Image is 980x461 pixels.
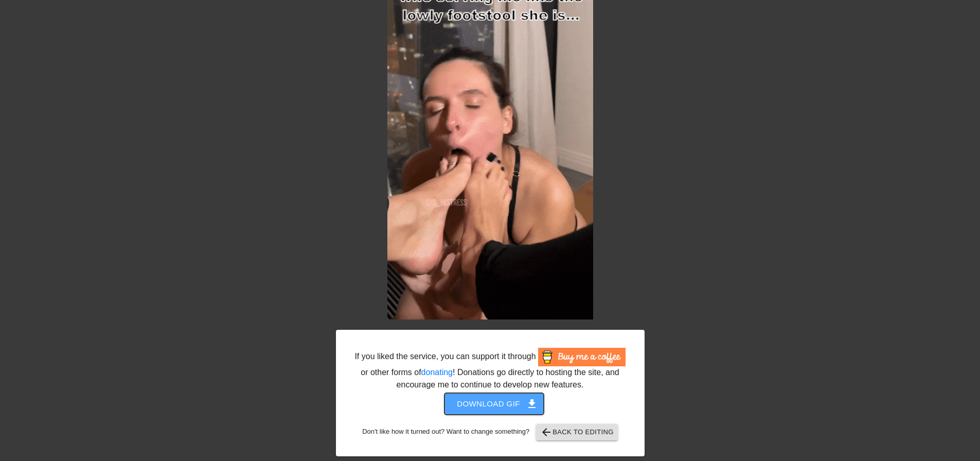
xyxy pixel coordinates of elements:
span: Download gif [457,397,531,411]
span: get_app [526,398,538,410]
div: Don't like how it turned out? Want to change something? [352,424,629,440]
a: Download gif [436,399,544,407]
img: Buy Me A Coffee [538,348,626,366]
div: If you liked the service, you can support it through or other forms of ! Donations go directly to... [354,348,627,391]
span: Back to Editing [540,426,614,438]
span: arrow_back [540,426,553,438]
a: donating [421,368,453,377]
button: Back to Editing [536,424,618,440]
button: Download gif [444,393,544,415]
